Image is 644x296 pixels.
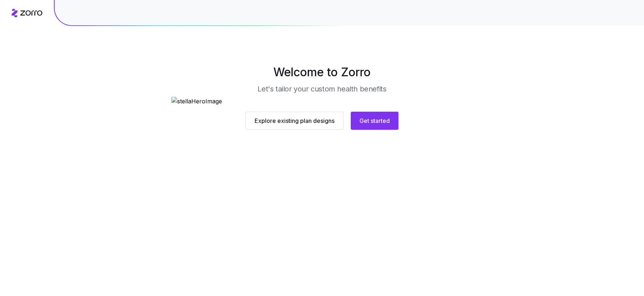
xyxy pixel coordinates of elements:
h3: Let's tailor your custom health benefits [257,84,386,94]
img: stellaHeroImage [171,97,473,106]
button: Explore existing plan designs [246,112,344,130]
button: Get started [351,112,398,130]
h1: Welcome to Zorro [143,64,502,81]
span: Explore existing plan designs [255,116,334,125]
span: Get started [359,116,390,125]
